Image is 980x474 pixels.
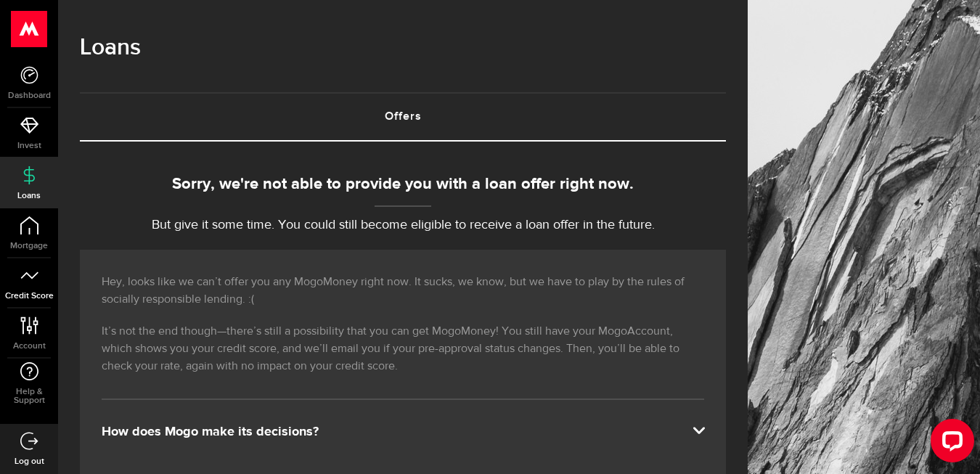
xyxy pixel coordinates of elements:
h1: Loans [80,29,726,67]
p: It’s not the end though—there’s still a possibility that you can get MogoMoney! You still have yo... [102,323,704,375]
a: Offers [80,94,726,140]
div: How does Mogo make its decisions? [102,423,704,441]
p: Hey, looks like we can’t offer you any MogoMoney right now. It sucks, we know, but we have to pla... [102,274,704,308]
p: But give it some time. You could still become eligible to receive a loan offer in the future. [80,216,726,235]
div: Sorry, we're not able to provide you with a loan offer right now. [80,173,726,197]
iframe: LiveChat chat widget [919,413,980,474]
ul: Tabs Navigation [80,92,726,142]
